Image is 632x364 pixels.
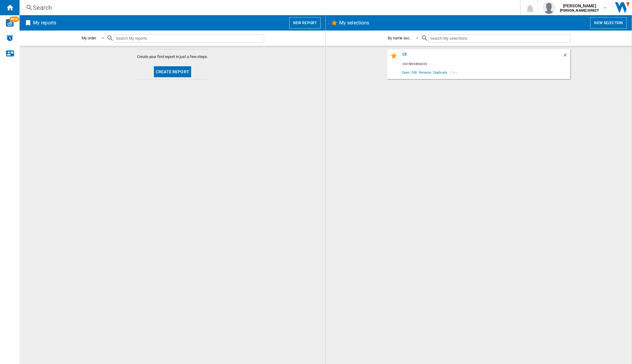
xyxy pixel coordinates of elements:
[448,68,459,76] span: Share
[428,34,570,42] input: Search My selections
[33,3,504,12] div: Search
[338,17,370,29] h2: My selections
[543,2,555,14] img: profile.jpg
[562,52,570,60] div: Delete
[401,68,411,76] span: Open
[137,54,208,60] span: Create your first report in just a few steps.
[401,60,570,68] div: 290 references
[418,68,432,76] span: Rename
[560,3,599,9] span: [PERSON_NAME]
[82,36,96,40] div: My order
[9,16,19,22] span: NEW
[401,52,562,60] div: ce
[432,68,448,76] span: Duplicate
[560,9,599,13] b: [PERSON_NAME] DIRECT
[388,36,411,40] div: By name asc.
[32,17,57,29] h2: My reports
[289,17,321,29] button: New report
[154,66,191,77] button: Create report
[590,17,627,29] button: New selection
[411,68,418,76] span: Edit
[6,19,14,27] img: wise-card.svg
[6,34,13,42] img: alerts-logo.svg
[114,34,264,42] input: Search My reports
